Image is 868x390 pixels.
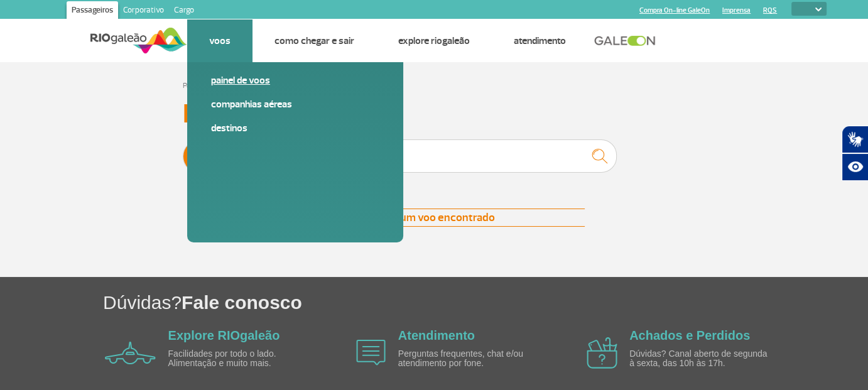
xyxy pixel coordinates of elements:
[211,97,379,111] a: Companhias Aéreas
[398,328,475,342] a: Atendimento
[629,328,750,342] a: Achados e Perdidos
[103,290,868,315] h1: Dúvidas?
[356,340,386,366] img: airplane icon
[67,1,118,21] a: Passageiros
[182,292,302,313] span: Fale conosco
[842,126,868,181] div: Plugin de acessibilidade da Hand Talk.
[366,139,617,173] input: Voo, cidade ou cia aérea
[722,6,751,14] a: Imprensa
[639,6,710,14] a: Compra On-line GaleOn
[209,35,231,47] a: Voos
[168,328,280,342] a: Explore RIOgaleão
[398,349,543,369] p: Perguntas frequentes, chat e/ou atendimento por fone.
[118,1,169,21] a: Corporativo
[105,342,156,364] img: airplane icon
[587,337,617,369] img: airplane icon
[629,349,774,369] p: Dúvidas? Canal aberto de segunda à sexta, das 10h às 17h.
[283,209,585,227] div: Nenhum voo encontrado
[842,153,868,181] button: Abrir recursos assistivos.
[183,81,222,90] a: Página Inicial
[514,35,566,47] a: Atendimento
[211,73,379,87] a: Painel de voos
[169,1,199,21] a: Cargo
[398,35,470,47] a: Explore RIOgaleão
[842,126,868,153] button: Abrir tradutor de língua de sinais.
[183,99,685,130] h3: Painel de Voos
[168,349,313,369] p: Facilidades por todo o lado. Alimentação e muito mais.
[763,6,777,14] a: RQS
[274,35,354,47] a: Como chegar e sair
[211,121,379,135] a: Destinos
